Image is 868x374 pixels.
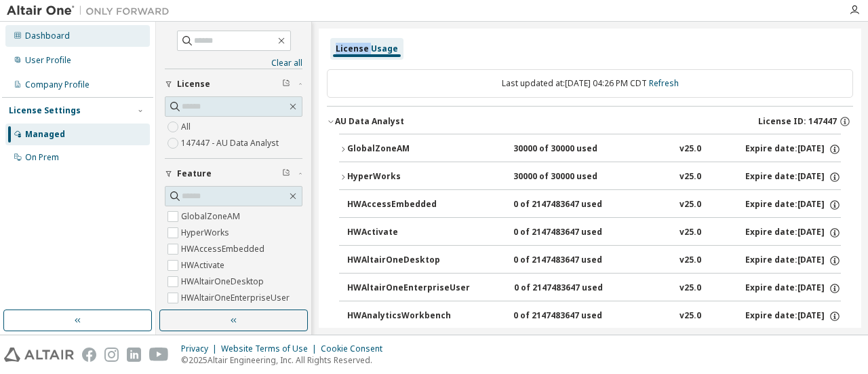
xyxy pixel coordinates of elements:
[513,171,635,183] div: 30000 of 30000 used
[165,58,302,69] a: Clear all
[177,168,212,179] span: Feature
[336,43,398,54] div: License Usage
[513,255,635,267] div: 0 of 2147483647 used
[25,31,70,41] div: Dashboard
[514,282,636,295] div: 0 of 2147483647 used
[127,348,141,362] img: linkedin.svg
[649,77,679,89] a: Refresh
[181,208,243,225] label: GlobalZoneAM
[347,282,470,295] div: HWAltairOneEnterpriseUser
[347,255,469,267] div: HWAltairOneDesktop
[9,105,81,116] div: License Settings
[745,171,841,183] div: Expire date: [DATE]
[221,343,321,354] div: Website Terms of Use
[758,116,837,127] span: License ID: 147447
[347,246,841,276] button: HWAltairOneDesktop0 of 2147483647 usedv25.0Expire date:[DATE]
[165,69,302,99] button: License
[165,159,302,189] button: Feature
[282,79,290,90] span: Clear filter
[745,143,841,155] div: Expire date: [DATE]
[181,241,267,257] label: HWAccessEmbedded
[347,190,841,220] button: HWAccessEmbedded0 of 2147483647 usedv25.0Expire date:[DATE]
[679,255,701,267] div: v25.0
[181,290,292,306] label: HWAltairOneEnterpriseUser
[82,348,96,362] img: facebook.svg
[7,4,176,18] img: Altair One
[513,199,635,211] div: 0 of 2147483647 used
[149,348,169,362] img: youtube.svg
[679,227,701,239] div: v25.0
[347,227,469,239] div: HWActivate
[25,79,90,90] div: Company Profile
[745,199,841,211] div: Expire date: [DATE]
[679,199,701,211] div: v25.0
[679,143,701,155] div: v25.0
[177,79,210,90] span: License
[339,134,841,164] button: GlobalZoneAM30000 of 30000 usedv25.0Expire date:[DATE]
[347,143,469,155] div: GlobalZoneAM
[679,282,701,295] div: v25.0
[347,218,841,248] button: HWActivate0 of 2147483647 usedv25.0Expire date:[DATE]
[513,227,635,239] div: 0 of 2147483647 used
[104,348,119,362] img: instagram.svg
[335,116,404,127] div: AU Data Analyst
[679,310,701,322] div: v25.0
[181,225,232,241] label: HyperWorks
[181,274,267,290] label: HWAltairOneDesktop
[181,257,227,274] label: HWActivate
[679,171,701,183] div: v25.0
[327,107,853,136] button: AU Data AnalystLicense ID: 147447
[513,310,635,322] div: 0 of 2147483647 used
[4,348,74,362] img: altair_logo.svg
[181,354,391,366] p: © 2025 Altair Engineering, Inc. All Rights Reserved.
[745,255,841,267] div: Expire date: [DATE]
[181,306,275,322] label: HWAnalyticsWorkbench
[745,310,841,322] div: Expire date: [DATE]
[347,171,469,183] div: HyperWorks
[25,55,71,66] div: User Profile
[745,227,841,239] div: Expire date: [DATE]
[347,274,841,303] button: HWAltairOneEnterpriseUser0 of 2147483647 usedv25.0Expire date:[DATE]
[282,168,290,179] span: Clear filter
[745,282,841,295] div: Expire date: [DATE]
[25,152,59,163] div: On Prem
[347,199,469,211] div: HWAccessEmbedded
[339,162,841,192] button: HyperWorks30000 of 30000 usedv25.0Expire date:[DATE]
[321,343,391,354] div: Cookie Consent
[181,135,281,151] label: 147447 - AU Data Analyst
[347,310,469,322] div: HWAnalyticsWorkbench
[347,301,841,331] button: HWAnalyticsWorkbench0 of 2147483647 usedv25.0Expire date:[DATE]
[513,143,635,155] div: 30000 of 30000 used
[181,343,221,354] div: Privacy
[25,129,65,140] div: Managed
[327,69,853,98] div: Last updated at: [DATE] 04:26 PM CDT
[181,119,193,135] label: All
